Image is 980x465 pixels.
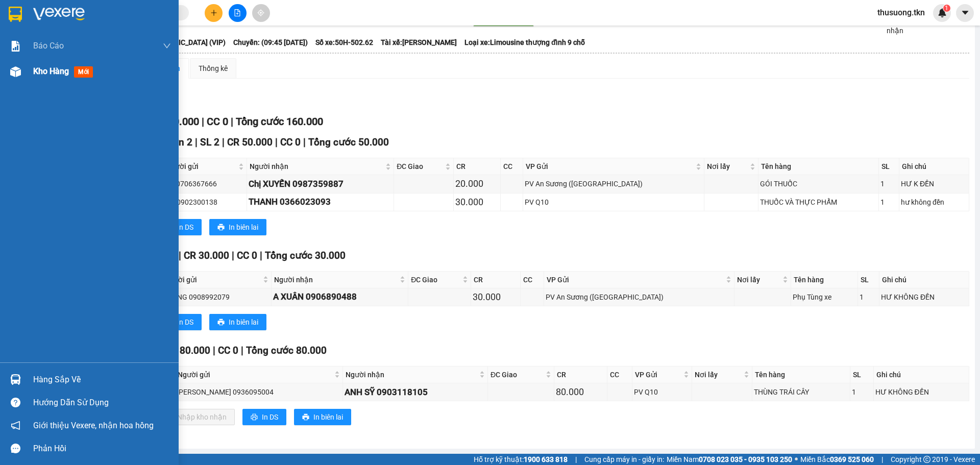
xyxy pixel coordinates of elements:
li: Hotline: 1900 8153 [95,38,427,51]
span: SL 2 [200,136,219,148]
span: plus [210,9,217,16]
button: downloadNhập kho nhận [158,409,235,425]
div: 1 [852,386,871,398]
button: printerIn DS [158,314,202,330]
span: Người nhận [346,369,477,380]
div: GÓI THUỐC [760,178,877,189]
span: down [163,42,171,50]
strong: 0708 023 035 - 0935 103 250 [699,455,792,463]
div: THUỐC VÀ THỰC PHẨM [760,197,877,208]
div: PV Q10 [525,197,702,208]
img: icon-new-feature [938,8,947,17]
span: Chuyến: (09:45 [DATE]) [233,37,308,48]
th: Tên hàng [758,158,879,175]
th: Ghi chú [899,158,969,175]
span: VP Gửi [635,369,681,380]
span: mới [74,66,93,78]
span: Cung cấp máy in - giấy in: [584,454,664,465]
span: Tổng cước 160.000 [236,115,323,128]
td: PV Q10 [523,193,704,211]
div: Thống kê [199,63,228,74]
span: thusuong.tkn [869,6,933,19]
span: caret-down [961,8,970,17]
span: Kho hàng [33,66,69,76]
span: | [195,136,198,148]
button: printerIn biên lai [294,409,351,425]
button: printerIn DS [242,409,286,425]
span: notification [11,421,20,430]
span: CR 50.000 [227,136,273,148]
span: | [222,136,225,148]
span: ⚪️ [795,457,798,461]
div: Phụ Tùng xe [793,291,855,303]
div: 30.000 [473,290,519,304]
span: Người gửi [178,369,332,380]
div: 1 [860,291,877,303]
li: [STREET_ADDRESS][PERSON_NAME]. [GEOGRAPHIC_DATA], Tỉnh [GEOGRAPHIC_DATA] [95,25,427,38]
td: PV Q10 [632,383,692,401]
div: [PERSON_NAME] 0936095004 [177,386,341,398]
span: VP Gửi [526,161,694,172]
span: In DS [262,411,278,423]
span: printer [217,224,225,232]
button: printerIn DS [158,219,202,235]
span: | [202,115,204,128]
div: 80.000 [556,385,605,399]
span: In DS [177,316,193,328]
span: CC 0 [237,250,257,261]
th: SL [850,366,873,383]
span: ĐC Giao [397,161,443,172]
span: printer [217,319,225,327]
div: PV An Sương ([GEOGRAPHIC_DATA]) [546,291,732,303]
th: CR [471,272,521,288]
span: CR 80.000 [165,345,210,356]
th: CR [454,158,501,175]
th: CC [501,158,523,175]
span: aim [257,9,264,16]
button: printerIn biên lai [209,314,266,330]
th: SL [879,158,899,175]
span: | [303,136,306,148]
th: CR [554,366,607,383]
span: Nơi lấy [707,161,748,172]
button: file-add [229,4,247,22]
sup: 1 [943,5,950,12]
div: Phản hồi [33,441,171,456]
div: TRỌNG 0908992079 [163,291,269,303]
span: In biên lai [229,316,258,328]
span: Báo cáo [33,39,64,52]
span: question-circle [11,398,20,407]
span: Nơi lấy [737,274,780,285]
span: Đơn 2 [165,136,192,148]
img: solution-icon [10,41,21,52]
span: CC 0 [207,115,228,128]
th: Tên hàng [752,366,850,383]
div: PV An Sương ([GEOGRAPHIC_DATA]) [525,178,702,189]
div: Chị XUYẾN 0987359887 [249,177,392,191]
strong: 0369 525 060 [830,455,874,463]
th: Ghi chú [879,272,969,288]
span: | [232,250,234,261]
span: Tổng cước 30.000 [265,250,346,261]
img: logo.jpg [13,13,64,64]
div: 20.000 [455,177,499,191]
span: printer [251,413,258,422]
span: Giới thiệu Vexere, nhận hoa hồng [33,419,154,432]
div: HƯ KHÔNG ĐỀN [875,386,967,398]
button: plus [205,4,223,22]
th: CC [521,272,544,288]
span: CC 0 [218,345,238,356]
span: | [213,345,215,356]
div: NA 0706367666 [165,178,245,189]
span: ĐC Giao [411,274,460,285]
span: Miền Bắc [800,454,874,465]
span: Người gửi [166,161,236,172]
div: hư không đền [901,197,967,208]
button: aim [252,4,270,22]
span: Số xe: 50H-502.62 [315,37,373,48]
span: Miền Nam [667,454,792,465]
div: THÙNG TRÁI CÂY [754,386,848,398]
span: 1 [945,5,948,12]
span: | [881,454,883,465]
div: ANH SỸ 0903118105 [345,385,486,399]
